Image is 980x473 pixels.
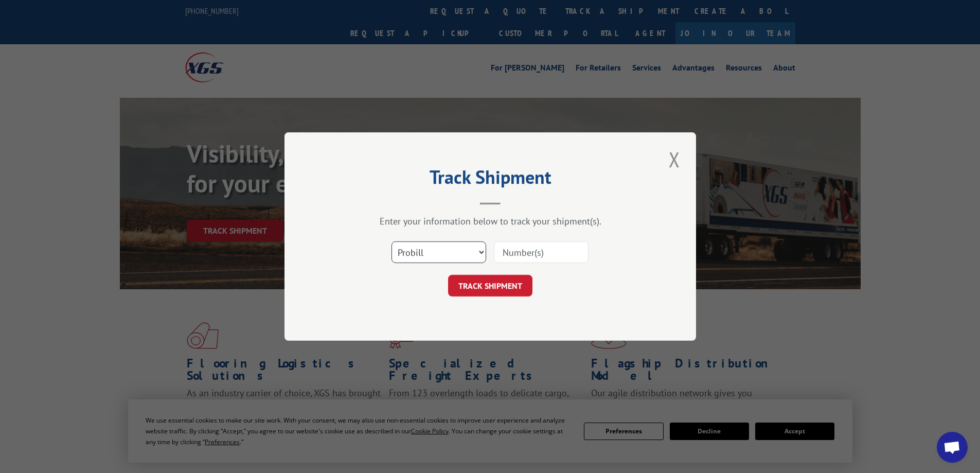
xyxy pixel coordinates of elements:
[937,432,968,463] a: Open chat
[666,145,683,173] button: Close modal
[336,170,645,189] h2: Track Shipment
[448,275,532,296] button: TRACK SHIPMENT
[336,215,645,227] div: Enter your information below to track your shipment(s).
[494,241,589,263] input: Number(s)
